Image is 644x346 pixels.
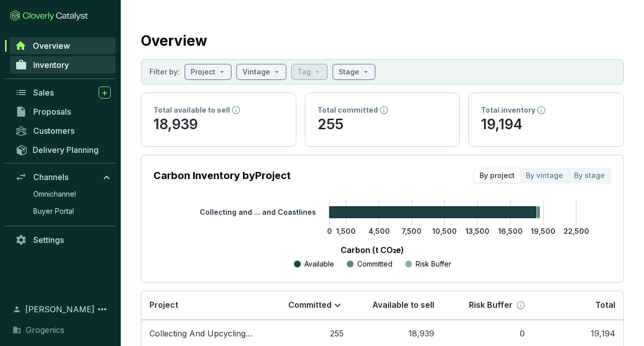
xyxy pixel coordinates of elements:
[153,168,291,183] p: Carbon Inventory by Project
[33,126,74,136] span: Customers
[33,107,71,117] span: Proposals
[10,168,116,186] a: Channels
[432,227,457,235] tspan: 10,500
[531,227,555,235] tspan: 19,500
[481,105,535,115] p: Total inventory
[498,227,523,235] tspan: 16,500
[465,227,490,235] tspan: 13,500
[10,37,116,54] a: Overview
[336,227,356,235] tspan: 1,500
[33,145,99,155] span: Delivery Planning
[304,259,334,269] p: Available
[25,303,95,315] span: [PERSON_NAME]
[33,60,69,70] span: Inventory
[26,324,64,336] span: Grogenics
[352,291,442,320] th: Available to sell
[10,103,116,120] a: Proposals
[153,105,230,115] p: Total available to sell
[481,115,611,134] p: 19,194
[317,105,378,115] p: Total committed
[149,67,180,77] p: Filter by:
[327,227,332,235] tspan: 0
[288,300,332,311] p: Committed
[10,84,116,101] a: Sales
[357,259,392,269] p: Committed
[569,168,610,183] div: By stage
[10,122,116,139] a: Customers
[33,189,76,199] span: Omnichannel
[533,291,623,320] th: Total
[368,227,390,235] tspan: 4,500
[10,231,116,248] a: Settings
[10,141,116,158] a: Delivery Planning
[153,115,284,134] p: 18,939
[401,227,422,235] tspan: 7,500
[28,187,116,202] a: Omnichannel
[297,67,311,77] p: Tag
[141,291,261,320] th: Project
[33,235,64,245] span: Settings
[473,167,611,184] div: segmented control
[200,208,316,216] tspan: Collecting and ... and Coastlines
[169,244,576,256] p: Carbon (t CO₂e)
[416,259,451,269] p: Risk Buffer
[141,30,207,51] h2: Overview
[33,172,68,182] span: Channels
[33,88,54,98] span: Sales
[28,204,116,219] a: Buyer Portal
[33,206,74,216] span: Buyer Portal
[33,41,70,51] span: Overview
[469,300,513,311] p: Risk Buffer
[520,168,569,183] div: By vintage
[563,227,589,235] tspan: 22,500
[10,56,116,73] a: Inventory
[474,168,520,183] div: By project
[317,115,448,134] p: 255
